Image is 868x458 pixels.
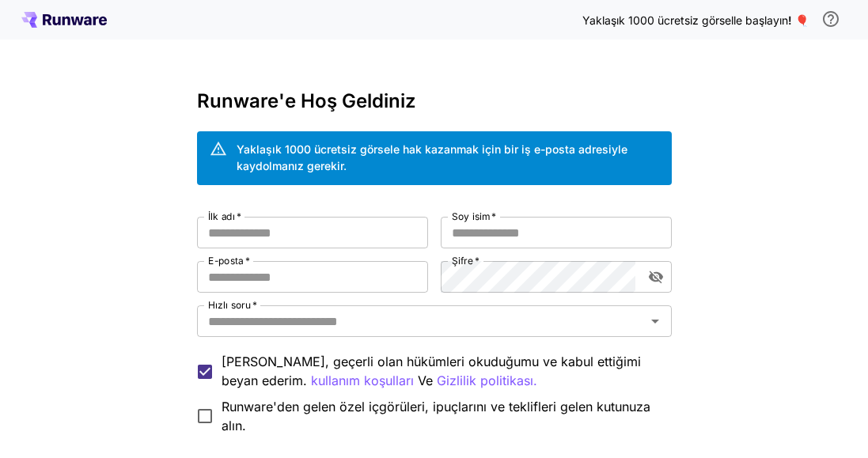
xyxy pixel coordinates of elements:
font: Runware'den gelen özel içgörüleri, ipuçlarını ve teklifleri gelen kutunuza alın. [222,399,650,433]
font: Gizlilik politikası. [437,373,537,388]
font: İlk adı [208,210,235,222]
font: E-posta [208,255,243,267]
button: Açık [644,310,666,332]
font: Soy isim [452,210,490,222]
button: [PERSON_NAME], geçerli olan hükümleri okuduğumu ve kabul ettiğimi beyan ederim. Ve Gizlilik polit... [311,371,414,391]
font: Şifre [452,255,472,267]
font: ! 🎈 [788,13,809,27]
font: Yaklaşık 1000 ücretsiz görselle başlayın [582,13,788,27]
font: [PERSON_NAME], geçerli olan hükümleri okuduğumu ve kabul ettiğimi beyan ederim. [222,354,641,388]
button: [PERSON_NAME], geçerli olan hükümleri okuduğumu ve kabul ettiğimi beyan ederim. kullanım koşullar... [437,371,537,391]
font: Yaklaşık 1000 ücretsiz görsele hak kazanmak için bir iş e-posta adresiyle kaydolmanız gerekir. [237,142,627,172]
button: Ücretsiz krediye hak kazanabilmek için bir işletme e-posta adresiyle kaydolmanız ve size gönderdi... [815,3,847,35]
font: Runware'e Hoş Geldiniz [197,89,416,112]
font: Hızlı soru [208,299,250,311]
font: Ve [418,373,433,388]
font: kullanım koşulları [311,373,414,388]
button: şifre görünürlüğünü değiştir [642,263,670,291]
